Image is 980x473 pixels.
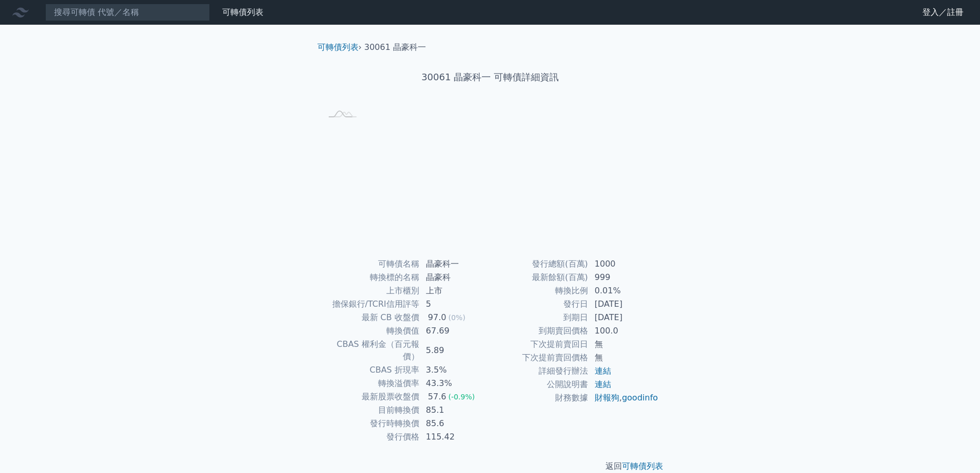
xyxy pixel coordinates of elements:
td: 擔保銀行/TCRI信用評等 [322,297,420,311]
td: 到期賣回價格 [490,324,589,338]
td: 最新餘額(百萬) [490,271,589,284]
li: › [317,41,362,54]
td: 轉換溢價率 [322,377,420,390]
td: 到期日 [490,311,589,324]
span: (-0.9%) [448,393,475,401]
a: 可轉債列表 [222,7,263,17]
td: 0.01% [589,284,659,297]
td: 5.89 [420,338,490,363]
td: 上市 [420,284,490,297]
a: 可轉債列表 [317,42,359,52]
td: 下次提前賣回價格 [490,351,589,364]
td: CBAS 權利金（百元報價） [322,338,420,363]
td: 最新股票收盤價 [322,390,420,404]
td: 1000 [589,257,659,271]
td: [DATE] [589,311,659,324]
td: 詳細發行辦法 [490,364,589,378]
td: 財務數據 [490,391,589,405]
td: 無 [589,351,659,364]
td: 43.3% [420,377,490,390]
a: 連結 [595,366,611,376]
td: 67.69 [420,324,490,338]
td: 115.42 [420,430,490,444]
a: 登入／註冊 [914,4,972,21]
td: 晶豪科一 [420,257,490,271]
td: 轉換價值 [322,324,420,338]
td: 85.6 [420,417,490,430]
td: 3.5% [420,363,490,377]
td: 轉換比例 [490,284,589,297]
div: 97.0 [426,311,449,324]
input: 搜尋可轉債 代號／名稱 [45,4,210,21]
td: 999 [589,271,659,284]
td: 85.1 [420,404,490,417]
td: 轉換標的名稱 [322,271,420,284]
td: 發行日 [490,297,589,311]
td: , [589,391,659,405]
td: 下次提前賣回日 [490,338,589,351]
td: 上市櫃別 [322,284,420,297]
li: 30061 晶豪科一 [364,41,426,54]
td: 5 [420,297,490,311]
td: 目前轉換價 [322,404,420,417]
td: 發行總額(百萬) [490,257,589,271]
td: 無 [589,338,659,351]
td: 最新 CB 收盤價 [322,311,420,324]
td: CBAS 折現率 [322,363,420,377]
a: 財報狗 [595,393,619,402]
td: 可轉債名稱 [322,257,420,271]
td: 公開說明書 [490,378,589,391]
td: 100.0 [589,324,659,338]
div: 57.6 [426,391,449,403]
td: 發行價格 [322,430,420,444]
a: goodinfo [622,393,658,402]
td: 晶豪科 [420,271,490,284]
a: 可轉債列表 [622,461,663,471]
p: 返回 [309,460,671,472]
td: 發行時轉換價 [322,417,420,430]
td: [DATE] [589,297,659,311]
a: 連結 [595,379,611,389]
span: (0%) [448,313,465,322]
h1: 30061 晶豪科一 可轉債詳細資訊 [309,70,671,84]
